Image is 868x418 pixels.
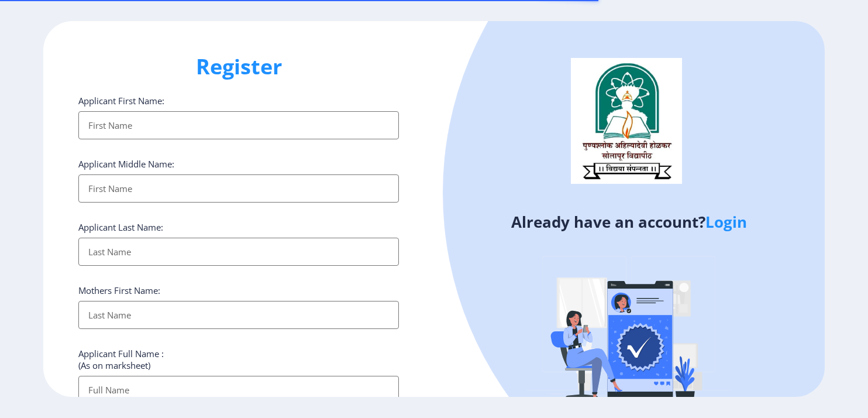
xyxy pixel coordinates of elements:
h1: Register [78,53,399,81]
input: First Name [78,111,399,139]
label: Applicant Full Name : (As on marksheet) [78,348,164,371]
a: Login [705,211,747,232]
h4: Already have an account? [443,213,816,231]
label: Applicant Middle Name: [78,158,174,170]
label: Applicant First Name: [78,95,164,107]
input: Last Name [78,301,399,329]
input: First Name [78,174,399,203]
img: logo [571,58,682,183]
label: Applicant Last Name: [78,221,163,233]
input: Last Name [78,238,399,266]
input: Full Name [78,376,399,404]
label: Mothers First Name: [78,285,160,296]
